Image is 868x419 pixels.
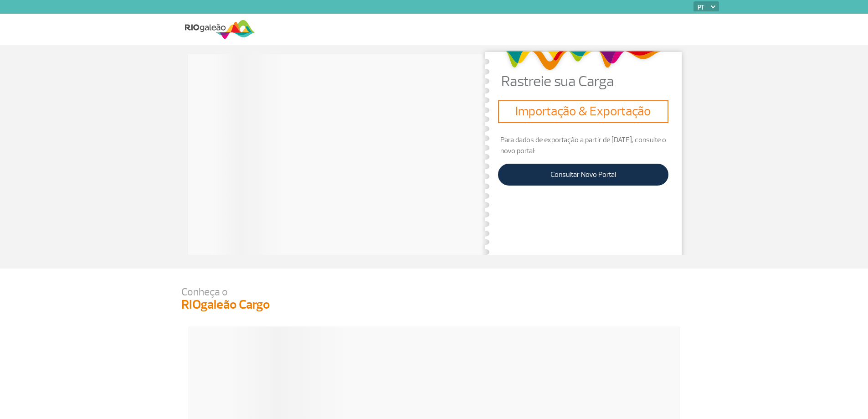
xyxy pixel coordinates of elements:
[501,74,687,89] p: Rastreie sua Carga
[502,104,664,119] h3: Importação & Exportação
[498,134,668,156] p: Para dados de exportação a partir de [DATE], consulte o novo portal:
[502,47,664,74] img: grafismo
[181,287,687,297] p: Conheça o
[498,164,668,186] a: Consultar Novo Portal
[181,297,687,313] h3: RIOgaleão Cargo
